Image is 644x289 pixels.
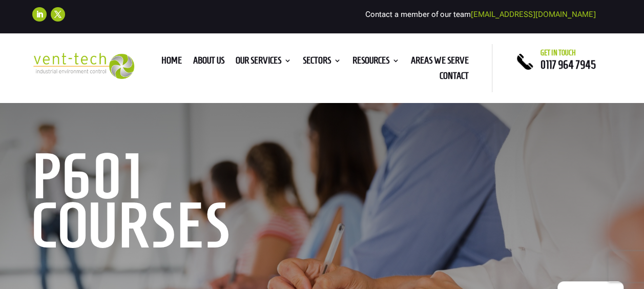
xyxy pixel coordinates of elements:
[541,49,576,57] span: Get in touch
[541,58,596,71] a: 0117 964 7945
[303,57,341,68] a: Sectors
[440,72,469,84] a: Contact
[32,7,47,22] a: Follow on LinkedIn
[32,53,134,79] img: 2023-09-27T08_35_16.549ZVENT-TECH---Clear-background
[193,57,224,68] a: About us
[161,57,182,68] a: Home
[51,7,65,22] a: Follow on X
[471,10,596,19] a: [EMAIL_ADDRESS][DOMAIN_NAME]
[365,10,596,19] span: Contact a member of our team
[236,57,292,68] a: Our Services
[411,57,469,68] a: Areas We Serve
[352,57,400,68] a: Resources
[32,152,345,255] h1: P601 Courses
